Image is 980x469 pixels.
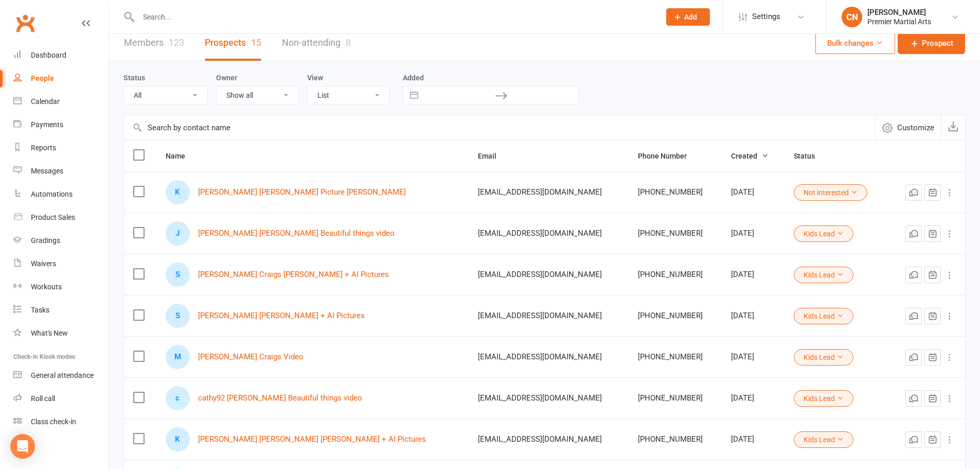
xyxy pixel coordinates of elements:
[31,259,56,268] div: Waivers
[731,188,775,197] div: [DATE]
[478,152,508,160] span: Email
[282,25,351,61] a: Non-attending8
[731,311,775,320] div: [DATE]
[31,283,62,291] div: Workouts
[898,32,965,54] a: Prospect
[731,152,769,160] span: Created
[794,267,853,283] button: Kids Lead
[478,150,508,162] button: Email
[478,265,602,284] span: [EMAIL_ADDRESS][DOMAIN_NAME]
[731,353,775,361] div: [DATE]
[166,263,190,287] div: Santo Sam
[31,329,68,337] div: What's New
[638,188,713,197] div: [PHONE_NUMBER]
[638,152,698,160] span: Phone Number
[794,390,853,407] button: Kids Lead
[12,10,38,36] a: Clubworx
[731,435,775,444] div: [DATE]
[638,353,713,361] div: [PHONE_NUMBER]
[815,32,895,54] button: Bulk changes
[31,213,75,221] div: Product Sales
[307,74,323,82] label: View
[478,223,602,243] span: [EMAIL_ADDRESS][DOMAIN_NAME]
[135,10,653,24] input: Search...
[166,152,197,160] span: Name
[198,394,362,403] a: cathy92 [PERSON_NAME] Beautiful things video
[478,388,602,408] span: [EMAIL_ADDRESS][DOMAIN_NAME]
[13,206,109,229] a: Product Sales
[166,427,190,451] div: Kirsty Jo Mcgrail
[124,115,875,140] input: Search by contact name
[731,229,775,238] div: [DATE]
[31,236,60,245] div: Gradings
[198,188,406,197] a: [PERSON_NAME] [PERSON_NAME] Picture [PERSON_NAME]
[198,311,365,320] a: [PERSON_NAME] [PERSON_NAME] + AI Pictures
[752,5,780,28] span: Settings
[405,86,423,104] button: Interact with the calendar and add the check-in date for your trip.
[13,410,109,433] a: Class kiosk mode
[638,394,713,403] div: [PHONE_NUMBER]
[403,74,579,82] label: Added
[13,299,109,322] a: Tasks
[166,386,190,410] div: cathy92
[31,394,55,403] div: Roll call
[198,353,304,361] a: [PERSON_NAME] Craigs Video
[897,121,934,134] span: Customize
[638,311,713,320] div: [PHONE_NUMBER]
[198,435,426,444] a: [PERSON_NAME] [PERSON_NAME] [PERSON_NAME] + AI Pictures
[13,387,109,410] a: Roll call
[731,150,769,162] button: Created
[251,37,261,48] div: 15
[478,306,602,325] span: [EMAIL_ADDRESS][DOMAIN_NAME]
[666,8,710,26] button: Add
[13,364,109,387] a: General attendance kiosk mode
[731,394,775,403] div: [DATE]
[13,229,109,252] a: Gradings
[638,435,713,444] div: [PHONE_NUMBER]
[13,160,109,183] a: Messages
[731,270,775,279] div: [DATE]
[794,184,867,201] button: Not interested
[13,136,109,160] a: Reports
[123,74,145,82] label: Status
[169,37,184,48] div: 123
[31,190,73,198] div: Automations
[478,429,602,449] span: [EMAIL_ADDRESS][DOMAIN_NAME]
[166,180,190,204] div: Keith Mawson
[31,120,63,129] div: Payments
[31,418,76,426] div: Class check-in
[166,150,197,162] button: Name
[794,150,826,162] button: Status
[31,167,63,175] div: Messages
[346,37,351,48] div: 8
[13,44,109,67] a: Dashboard
[638,270,713,279] div: [PHONE_NUMBER]
[13,113,109,136] a: Payments
[478,347,602,367] span: [EMAIL_ADDRESS][DOMAIN_NAME]
[13,90,109,113] a: Calendar
[216,74,237,82] label: Owner
[31,306,49,314] div: Tasks
[13,183,109,206] a: Automations
[794,225,853,242] button: Kids Lead
[842,7,862,27] div: CN
[124,25,184,61] a: Members123
[198,229,395,238] a: [PERSON_NAME] [PERSON_NAME] Beautiful things video
[31,371,94,379] div: General attendance
[794,308,853,324] button: Kids Lead
[794,152,826,160] span: Status
[31,74,54,82] div: People
[31,51,66,59] div: Dashboard
[638,229,713,238] div: [PHONE_NUMBER]
[922,37,953,49] span: Prospect
[13,322,109,345] a: What's New
[794,431,853,448] button: Kids Lead
[166,345,190,369] div: Marek Lesana Horvathovci
[166,304,190,328] div: Shoukat Mahmood
[478,182,602,202] span: [EMAIL_ADDRESS][DOMAIN_NAME]
[875,115,941,140] button: Customize
[205,25,261,61] a: Prospects15
[166,221,190,246] div: Jade Williamson
[13,67,109,90] a: People
[867,17,931,26] div: Premier Martial Arts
